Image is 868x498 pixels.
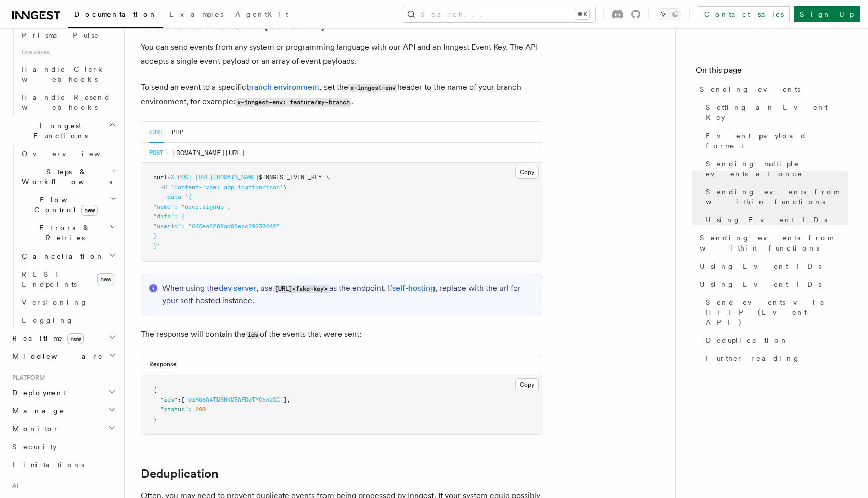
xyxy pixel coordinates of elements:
[706,187,848,207] span: Sending events from within functions
[283,184,287,191] span: \
[696,80,848,98] a: Sending events
[700,261,821,271] span: Using Event IDs
[706,102,848,122] span: Setting an Event Key
[657,8,681,20] button: Toggle dark mode
[706,297,848,327] span: Send events via HTTP (Event API)
[141,80,542,109] p: To send an event to a specific , set the header to the name of your branch environment, for examp...
[273,285,329,293] code: [URL]<fake-key>
[8,406,65,416] span: Manage
[153,203,231,210] span: "name": "user.signup",
[97,273,114,285] span: new
[22,270,77,288] span: REST Endpoints
[171,184,283,191] span: 'Content-Type: application/json'
[195,406,206,413] span: 200
[141,40,542,68] p: You can send events from any system or programming language with our API and an Inngest Event Key...
[18,247,118,265] button: Cancellation
[702,127,848,155] a: Event payload format
[18,167,112,187] span: Steps & Workflows
[167,174,174,181] span: -X
[74,10,157,18] span: Documentation
[702,331,848,349] a: Deduplication
[18,265,118,293] a: REST Endpointsnew
[181,396,185,403] span: [
[287,396,290,403] span: ,
[348,84,397,92] code: x-inngest-env
[195,174,259,181] span: [URL][DOMAIN_NAME]
[18,251,104,261] span: Cancellation
[18,195,111,215] span: Flow Control
[515,378,539,391] button: Copy
[18,88,118,116] a: Handle Resend webhooks
[22,150,125,158] span: Overview
[8,482,19,490] span: AI
[22,316,74,324] span: Logging
[18,311,118,329] a: Logging
[259,174,329,181] span: $INNGEST_EVENT_KEY \
[794,6,860,22] a: Sign Up
[8,120,108,141] span: Inngest Functions
[702,349,848,367] a: Further reading
[18,219,118,247] button: Errors & Retries
[392,283,435,293] a: self-hosting
[702,293,848,331] a: Send events via HTTP (Event API)
[141,467,219,481] a: Deduplication
[160,406,188,413] span: "status"
[18,293,118,311] a: Versioning
[283,396,287,403] span: ]
[8,402,118,420] button: Manage
[575,9,589,19] kbd: ⌘K
[172,122,183,143] button: PHP
[18,223,109,243] span: Errors & Retries
[169,10,223,18] span: Examples
[696,229,848,257] a: Sending events from within functions
[153,174,167,181] span: curl
[706,131,848,151] span: Event payload format
[696,64,848,80] h4: On this page
[706,215,827,225] span: Using Event IDs
[706,335,788,345] span: Deduplication
[178,396,181,403] span: :
[702,98,848,127] a: Setting an Event Key
[67,333,84,344] span: new
[153,232,157,239] span: }
[149,149,163,157] span: POST
[229,3,294,27] a: AgentKit
[18,26,118,44] a: Prisma Pulse
[160,396,178,403] span: "ids"
[235,98,351,107] code: x-inngest-env: feature/my-branch
[149,360,177,368] h3: Response
[8,116,118,145] button: Inngest Functions
[18,163,118,191] button: Steps & Workflows
[246,82,320,92] a: branch environment
[149,122,164,143] button: cURL
[515,166,539,179] button: Copy
[12,461,84,469] span: Limitations
[235,10,288,18] span: AgentKit
[402,6,595,22] button: Search...⌘K
[22,298,88,306] span: Versioning
[8,351,103,361] span: Middleware
[700,279,821,289] span: Using Event IDs
[702,183,848,211] a: Sending events from within functions
[8,333,84,343] span: Realtime
[700,233,848,253] span: Sending events from within functions
[8,424,59,434] span: Monitor
[8,456,118,474] a: Limitations
[68,3,163,28] a: Documentation
[22,65,105,83] span: Handle Clerk webhooks
[160,184,167,191] span: -H
[22,93,111,111] span: Handle Resend webhooks
[219,283,256,293] a: dev server
[153,223,280,230] span: "userId": "645ea8289ad09eac29230442"
[706,353,800,363] span: Further reading
[706,159,848,179] span: Sending multiple events at once
[185,193,192,200] span: '{
[696,257,848,275] a: Using Event IDs
[22,31,99,39] span: Prisma Pulse
[141,327,542,342] p: The response will contain the of the events that were sent:
[8,384,118,402] button: Deployment
[18,44,118,60] span: Use cases
[8,329,118,347] button: Realtimenew
[8,374,45,382] span: Platform
[163,3,229,27] a: Examples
